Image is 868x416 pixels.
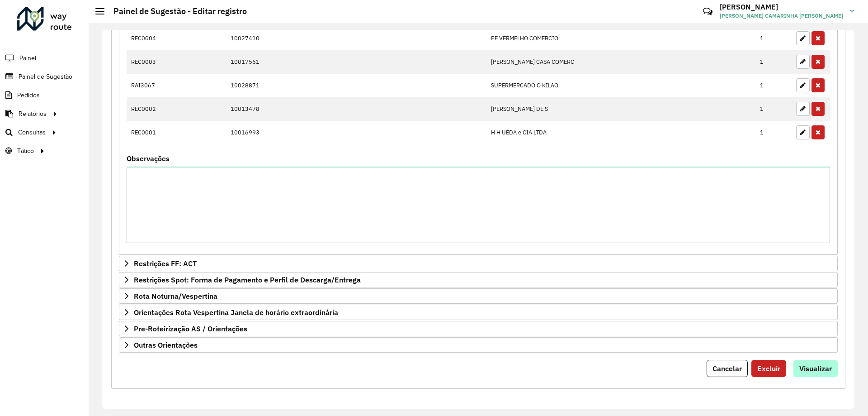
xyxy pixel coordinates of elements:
[712,364,742,373] span: Cancelar
[486,50,755,74] td: [PERSON_NAME] CASA COMERC
[486,121,755,144] td: H H UEDA e CIA LTDA
[755,74,792,97] td: 1
[226,74,486,97] td: 10028871
[226,97,486,121] td: 10013478
[720,12,843,20] span: [PERSON_NAME] CAMARINHA [PERSON_NAME]
[127,50,226,74] td: REC0003
[799,364,832,373] span: Visualizar
[751,360,786,377] button: Excluir
[119,288,838,304] a: Rota Noturna/Vespertina
[755,50,792,74] td: 1
[134,260,197,267] span: Restrições FF: ACT
[119,337,838,353] a: Outras Orientações
[119,256,838,271] a: Restrições FF: ACT
[486,74,755,97] td: SUPERMERCADO O KILAO
[755,97,792,121] td: 1
[127,121,226,144] td: REC0001
[17,91,40,100] span: Pedidos
[119,272,838,287] a: Restrições Spot: Forma de Pagamento e Perfil de Descarga/Entrega
[134,276,361,283] span: Restrições Spot: Forma de Pagamento e Perfil de Descarga/Entrega
[127,153,170,164] label: Observações
[134,292,217,300] span: Rota Noturna/Vespertina
[119,321,838,336] a: Pre-Roteirização AS / Orientações
[698,2,717,21] a: Contato Rápido
[755,121,792,144] td: 1
[134,309,338,316] span: Orientações Rota Vespertina Janela de horário extraordinária
[19,72,72,81] span: Painel de Sugestão
[793,360,838,377] button: Visualizar
[486,97,755,121] td: [PERSON_NAME] DE S
[127,27,226,50] td: REC0004
[104,6,247,16] h2: Painel de Sugestão - Editar registro
[19,53,36,63] span: Painel
[17,146,34,156] span: Tático
[19,109,47,119] span: Relatórios
[18,128,46,137] span: Consultas
[134,341,198,349] span: Outras Orientações
[755,27,792,50] td: 1
[226,50,486,74] td: 10017561
[226,121,486,144] td: 10016993
[757,364,780,373] span: Excluir
[226,27,486,50] td: 10027410
[127,74,226,97] td: RAI3067
[134,325,247,332] span: Pre-Roteirização AS / Orientações
[707,360,748,377] button: Cancelar
[720,3,843,11] h3: [PERSON_NAME]
[486,27,755,50] td: PE VERMELHO COMERCIO
[127,97,226,121] td: REC0002
[119,305,838,320] a: Orientações Rota Vespertina Janela de horário extraordinária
